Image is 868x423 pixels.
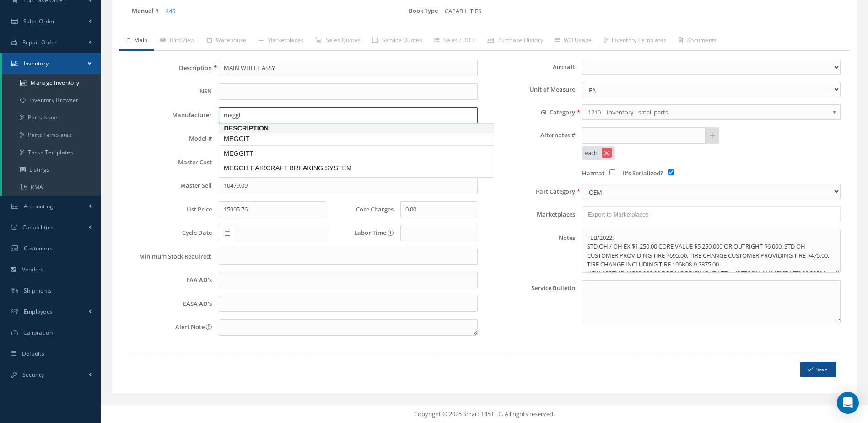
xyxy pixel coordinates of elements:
[598,32,673,51] a: Inventory Templates
[121,319,212,336] label: Alert Note
[154,32,201,51] a: Bird View
[119,32,154,51] a: Main
[201,32,253,51] a: Warehouse
[121,159,212,166] label: Master Cost
[428,32,481,51] a: Sales / RO's
[121,65,212,71] label: Description
[485,132,575,139] label: Alternates #
[22,38,57,46] span: Repair Order
[22,350,44,358] span: Defaults
[22,371,44,379] span: Security
[112,5,159,16] label: Manual #
[309,32,367,51] a: Sales Quotes
[121,253,212,260] label: Minimum Stock Required:
[22,223,54,231] span: Capabilities
[24,244,53,252] span: Customers
[367,32,428,51] a: Service Quotes
[121,229,212,236] label: Cycle Date
[485,188,575,195] label: Part Category
[485,230,575,273] label: Notes
[222,134,359,144] span: MEGGIT
[837,392,859,414] div: Open Intercom Messenger
[588,107,829,118] span: 1210 | Inventory - small parts
[485,64,575,70] label: Aircraft
[2,144,101,161] a: Tasks Templates
[2,179,101,196] a: RMA
[391,5,438,16] label: Book Type
[609,169,615,175] input: Hazmat
[582,230,841,273] textarea: Notes
[668,169,674,175] input: It's Serialized?
[24,202,54,210] span: Accounting
[623,169,663,177] span: It's Serialized?
[121,112,212,119] label: Manufacturer
[253,32,310,51] a: Marketplaces
[2,92,101,109] a: Inventory Browser
[333,206,394,213] label: Core Charges
[24,287,52,294] span: Shipments
[121,277,212,283] label: FAA AD's
[2,126,101,144] a: Parts Templates
[121,182,212,189] label: Master Sell
[445,7,481,15] span: CAPABILITIES
[22,266,44,273] span: Vendors
[2,161,101,179] a: Listings
[485,211,575,218] label: Marketplaces
[585,149,598,156] span: each
[222,163,359,173] span: MEGGITT AIRCRAFT BREAKING SYSTEM
[121,135,212,142] label: Model #
[121,300,212,307] label: EASA AD's
[2,109,101,126] a: Parts Issue
[673,32,723,51] a: Documents
[23,329,53,336] span: Calibration
[166,7,175,15] a: 446
[582,169,604,177] span: Hazmat
[2,53,101,74] a: Inventory
[485,109,575,116] label: GL Category
[121,206,212,213] label: List Price
[481,32,549,51] a: Purchase History
[121,88,212,95] label: NSN
[23,17,55,25] span: Sales Order
[2,74,101,92] a: Manage Inventory
[485,86,575,93] label: Unit of Measure
[333,229,394,236] label: Labor Time
[800,362,836,378] button: Save
[485,280,575,323] label: Service Bulletin
[219,124,283,133] span: Description
[24,308,53,315] span: Employees
[222,149,359,158] span: MEGGITT
[549,32,598,51] a: WO Usage
[110,410,859,419] div: Copyright © 2025 Smart 145 LLC. All rights reserved.
[24,60,49,67] span: Inventory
